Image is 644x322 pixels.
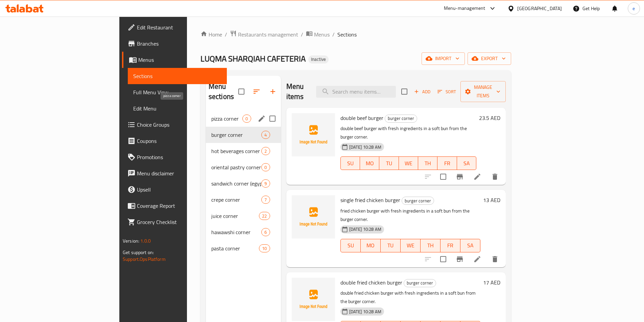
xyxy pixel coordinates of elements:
[443,241,458,250] span: FR
[402,158,415,168] span: WE
[211,228,262,236] span: hawawshi corner
[137,202,221,210] span: Coverage Report
[401,239,421,252] button: WE
[385,115,417,123] div: burger corner
[211,131,262,139] span: burger corner
[206,159,281,175] div: oriental pastry corner0
[259,212,270,220] div: items
[122,35,227,52] a: Branches
[200,30,511,39] nav: breadcrumb
[340,289,480,306] p: double fried chicken burger with fresh ingredients in a soft bun from the burger corner.
[243,116,251,122] span: 0
[265,83,281,100] button: Add section
[238,30,298,39] span: Restaurants management
[460,239,480,252] button: SA
[261,131,270,139] div: items
[347,144,384,150] span: [DATE] 10:28 AM
[122,133,227,149] a: Coupons
[437,156,457,170] button: FR
[314,30,330,39] span: Menus
[363,158,377,168] span: MO
[340,195,400,205] span: single fried chicken burger
[436,86,458,97] button: Sort
[403,241,418,250] span: WE
[340,113,383,123] span: double beef burger
[444,4,485,13] div: Menu-management
[479,113,500,123] h6: 23.5 AED
[487,251,503,267] button: delete
[128,68,227,84] a: Sections
[411,86,433,97] span: Add item
[128,100,227,117] a: Edit Menu
[343,241,358,250] span: SU
[316,86,396,98] input: search
[460,81,506,102] button: Manage items
[211,163,262,171] span: oriental pastry corner
[452,169,468,185] button: Branch-specific-item
[133,72,221,80] span: Sections
[292,278,335,321] img: double fried chicken burger
[137,169,221,177] span: Menu disclaimer
[211,244,259,252] span: pasta corner
[137,40,221,48] span: Branches
[230,30,298,39] a: Restaurants management
[211,179,262,188] span: sandwich corner (egyptian or french bread)
[433,86,460,97] span: Sort items
[140,237,151,245] span: 1.0.0
[138,56,221,64] span: Menus
[332,30,335,39] li: /
[347,308,384,315] span: [DATE] 10:28 AM
[423,241,438,250] span: TH
[206,127,281,143] div: burger corner4
[211,115,243,123] span: pizza corner
[340,156,360,170] button: SU
[122,52,227,68] a: Menus
[122,198,227,214] a: Coverage Report
[261,196,270,204] div: items
[206,143,281,159] div: hot beverages corner2
[343,158,357,168] span: SU
[483,195,500,205] h6: 13 AED
[473,54,506,63] span: export
[123,248,154,257] span: Get support on:
[402,197,434,205] span: burger corner
[133,88,221,96] span: Full Menu View
[206,240,281,256] div: pasta corner10
[137,153,221,161] span: Promotions
[257,114,267,124] button: edit
[399,156,418,170] button: WE
[259,244,270,252] div: items
[340,277,402,288] span: double fried chicken burger
[262,148,269,154] span: 2
[261,228,270,236] div: items
[308,55,329,64] div: Inactive
[133,104,221,113] span: Edit Menu
[206,110,281,127] div: pizza corner0edit
[262,164,269,171] span: 0
[404,279,436,287] div: burger corner
[123,237,139,245] span: Version:
[487,169,503,185] button: delete
[385,115,417,122] span: burger corner
[418,156,437,170] button: TH
[128,84,227,100] a: Full Menu View
[421,239,440,252] button: TH
[308,56,329,62] span: Inactive
[411,86,433,97] button: Add
[261,179,270,188] div: items
[437,88,456,96] span: Sort
[363,241,378,250] span: MO
[463,241,478,250] span: SA
[383,241,398,250] span: TU
[301,30,303,39] li: /
[337,30,357,39] span: Sections
[340,239,361,252] button: SU
[137,218,221,226] span: Grocery Checklist
[137,185,221,194] span: Upsell
[242,115,251,123] div: items
[234,84,248,99] span: Select all sections
[404,279,436,287] span: burger corner
[633,5,635,12] span: e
